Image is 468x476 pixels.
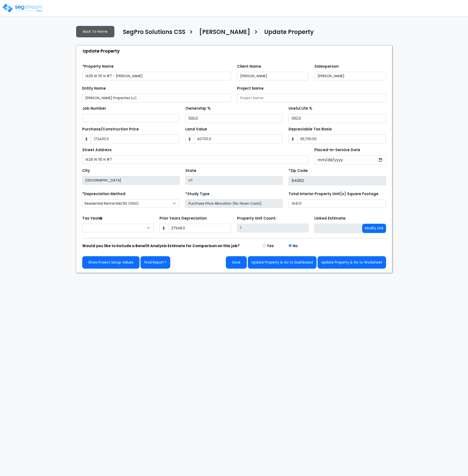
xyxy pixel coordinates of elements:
[79,46,392,56] div: Update Property
[82,86,106,91] label: Entity Name
[318,256,386,269] button: Update Property & Go to Worksheet
[199,29,250,37] h4: [PERSON_NAME]
[289,199,386,208] input: total square foot
[314,216,346,221] label: Linked Estimate:
[76,26,114,37] a: Back To Home
[185,114,283,123] input: Ownership
[194,135,283,144] input: Land Value
[82,243,240,248] strong: Would you like to include a Benefit Analysis Estimate for Comparison on this job?
[289,106,312,111] label: Useful Life %
[362,224,386,233] button: Modify Link
[185,106,211,111] label: Ownership %
[82,94,231,102] input: Entity Name
[289,127,332,132] label: Depreciable Tax Basis
[189,28,193,38] h3: >
[264,29,314,37] h4: Update Property
[237,216,276,221] label: Property Unit Count:
[82,64,114,69] label: *Property Name
[267,243,274,249] label: Yes
[185,135,194,144] span: $
[119,29,185,39] a: SegPro Solutions CSS
[314,64,339,69] label: Salesperson
[185,168,196,174] label: State
[248,256,317,269] button: Update Property & Go to Dashboard
[168,224,231,233] input: 0.00
[82,127,139,132] label: Purchase/Construction Price
[159,216,207,221] label: Prior Years Depreciation
[293,243,298,249] label: No
[297,135,386,144] input: 0.00
[159,224,168,233] span: $
[289,176,386,185] input: Zip Code
[289,135,297,144] span: $
[314,147,360,153] label: Placed-In-Service Date
[237,224,309,232] input: Building Count
[254,28,258,38] h3: >
[237,72,309,80] input: Client Name
[185,191,209,197] label: *Study Type
[82,147,112,153] label: Street Address
[2,3,43,13] img: logo_pro_r.png
[82,168,90,174] label: City
[289,168,308,174] label: *Zip Code
[82,155,309,164] input: Street Address
[226,256,247,269] button: Save
[82,135,91,144] span: $
[82,72,231,80] input: Property Name
[140,256,170,269] button: Final Report
[82,216,102,221] label: Tax Year
[289,114,386,123] input: Depreciation
[82,106,106,111] label: Job Number
[237,94,386,102] input: Project Name
[260,29,314,39] a: Update Property
[185,127,207,132] label: Land Value
[237,86,264,91] label: Project Name
[123,29,185,37] h4: SegPro Solutions CSS
[237,64,261,69] label: Client Name
[196,29,250,39] a: [PERSON_NAME]
[289,191,378,197] label: Total Interior Property Unit(s) Square Footage
[91,135,179,144] input: Purchase or Construction Price
[82,256,139,269] a: Show Project Setup Values
[82,191,125,197] label: *Depreciation Method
